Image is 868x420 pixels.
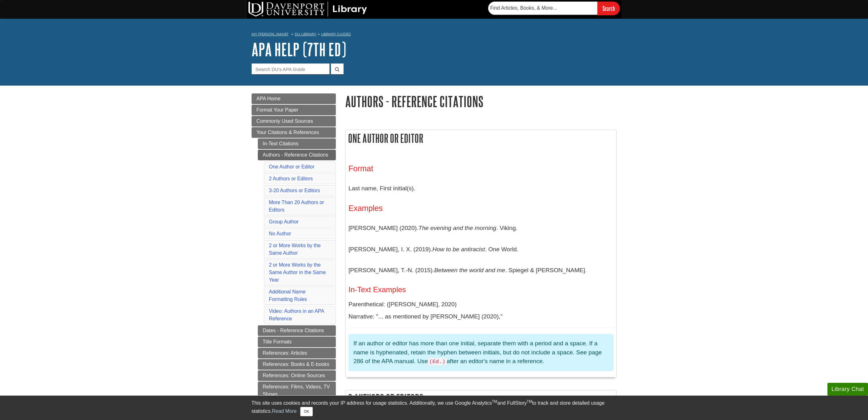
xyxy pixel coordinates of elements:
input: Search [597,2,620,15]
p: Narrative: "... as mentioned by [PERSON_NAME] (2020)," [349,312,613,321]
a: Format Your Paper [252,105,336,115]
i: Between the world and me [434,267,505,273]
a: Dates - Reference Citations [258,325,336,336]
h2: 2 Authors or Editors [346,390,616,407]
p: Last name, First initial(s). [349,179,613,197]
sup: TM [527,399,532,404]
a: APA Home [252,93,336,104]
a: My [PERSON_NAME] [252,32,288,37]
h3: Examples [349,204,613,213]
a: Title Formats [258,337,336,347]
p: [PERSON_NAME], T.-N. (2015). . Spiegel & [PERSON_NAME]. [349,261,613,279]
a: Group Author [269,219,299,224]
h4: In-Text Examples [349,286,613,294]
nav: breadcrumb [252,30,617,40]
a: Video: Authors in an APA Reference [269,308,324,321]
img: DU Library [248,2,367,17]
a: In-Text Citations [258,138,336,149]
a: 2 or More Works by the Same Author in the Same Year [269,262,326,282]
a: One Author or Editor [269,164,315,169]
a: More Than 20 Authors or Editors [269,200,324,212]
a: 2 or More Works by the Same Author [269,243,321,256]
code: (Ed.) [428,358,447,365]
a: DU Library [295,32,316,36]
h1: Authors - Reference Citations [345,93,617,109]
a: Additional Name Formatting Rules [269,289,307,302]
a: 3-20 Authors or Editors [269,188,320,193]
sup: TM [492,399,497,404]
p: If an author or editor has more than one initial, separate them with a period and a space. If a n... [354,339,608,366]
a: Read More [272,408,297,414]
span: Your Citations & References [257,130,319,135]
span: Format Your Paper [257,107,298,112]
a: Library Guides [321,32,351,36]
input: Search DU's APA Guide [252,63,330,74]
a: Your Citations & References [252,127,336,138]
h3: Format [349,164,613,173]
a: APA Help (7th Ed) [252,40,346,59]
a: References: Online Sources [258,370,336,381]
div: This site uses cookies and records your IP address for usage statistics. Additionally, we use Goo... [252,399,617,416]
form: Searches DU Library's articles, books, and more [488,2,620,15]
a: No Author [269,231,291,236]
i: How to be antiracist [432,246,485,252]
button: Library Chat [827,383,868,396]
p: [PERSON_NAME], I. X. (2019). . One World. [349,240,613,258]
p: [PERSON_NAME] (2020). . Viking. [349,219,613,237]
h2: One Author or Editor [346,130,616,147]
a: Authors - Reference Citations [258,150,336,160]
i: The evening and the morning [418,225,496,231]
span: APA Home [257,96,281,101]
p: Parenthetical: ([PERSON_NAME], 2020) [349,300,613,309]
a: Commonly Used Sources [252,116,336,127]
a: References: Articles [258,348,336,358]
input: Find Articles, Books, & More... [488,2,597,15]
span: Commonly Used Sources [257,118,313,124]
button: Close [300,407,312,416]
a: References: Films, Videos, TV Shows [258,382,336,400]
a: References: Books & E-books [258,359,336,370]
a: 2 Authors or Editors [269,176,313,181]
